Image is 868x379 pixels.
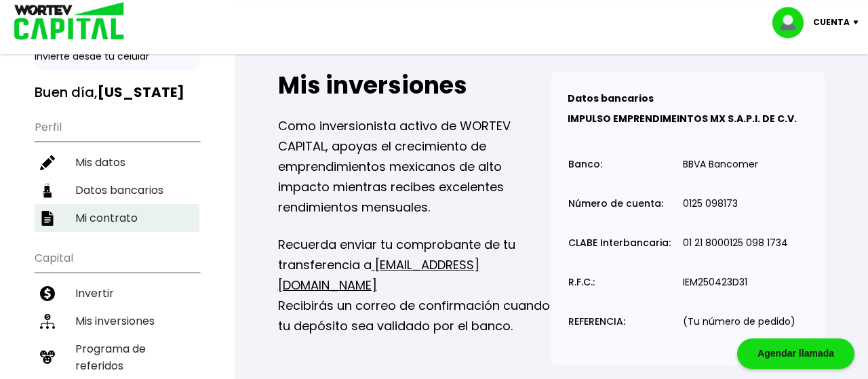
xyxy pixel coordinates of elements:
[35,49,199,64] p: Invierte desde tu celular
[35,84,199,101] h3: Buen día,
[278,235,551,336] p: Recuerda enviar tu comprobante de tu transferencia a Recibirás un correo de confirmación cuando t...
[568,317,625,327] p: REFERENCIA:
[278,116,551,218] p: Como inversionista activo de WORTEV CAPITAL, apoyas el crecimiento de emprendimientos mexicanos d...
[737,338,854,369] div: Agendar llamada
[683,317,795,327] p: (Tu número de pedido)
[568,277,595,287] p: R.F.C.:
[568,199,663,209] p: Número de cuenta:
[813,12,850,33] p: Cuenta
[683,238,788,248] p: 01 21 8000125 098 1734
[278,256,479,294] a: [EMAIL_ADDRESS][DOMAIN_NAME]
[568,112,797,125] b: IMPULSO EMPRENDIMEINTOS MX S.A.P.I. DE C.V.
[40,155,55,170] img: editar-icon.952d3147.svg
[35,148,199,176] a: Mis datos
[40,350,55,365] img: recomiendanos-icon.9b8e9327.svg
[772,7,813,38] img: profile-image
[35,307,199,335] a: Mis inversiones
[40,286,55,301] img: invertir-icon.b3b967d7.svg
[568,92,654,105] b: Datos bancarios
[568,159,602,169] p: Banco:
[35,176,199,204] a: Datos bancarios
[35,112,199,232] ul: Perfil
[568,238,671,248] p: CLABE Interbancaria:
[683,159,758,169] p: BBVA Bancomer
[40,314,55,329] img: inversiones-icon.6695dc30.svg
[35,279,199,307] a: Invertir
[683,277,747,287] p: IEM250423D31
[683,199,738,209] p: 0125 098173
[850,20,868,24] img: icon-down
[40,183,55,198] img: datos-icon.10cf9172.svg
[35,204,199,232] a: Mi contrato
[40,211,55,226] img: contrato-icon.f2db500c.svg
[98,83,184,102] b: [US_STATE]
[278,72,551,99] h2: Mis inversiones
